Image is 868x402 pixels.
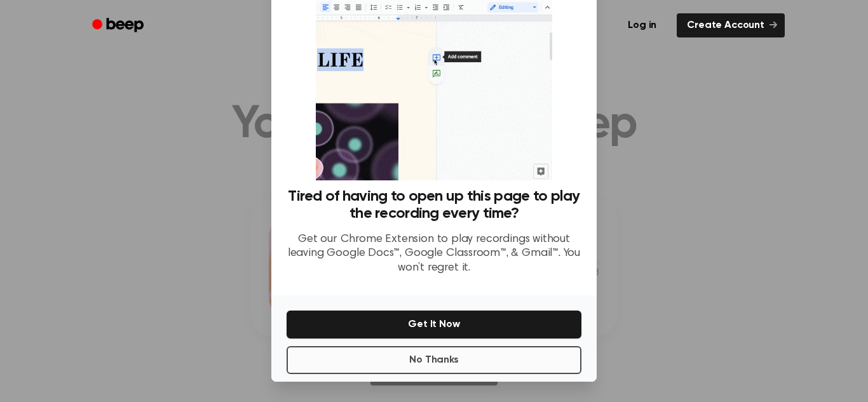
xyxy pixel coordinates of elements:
p: Get our Chrome Extension to play recordings without leaving Google Docs™, Google Classroom™, & Gm... [287,232,581,276]
a: Beep [83,13,155,38]
button: Get It Now [287,311,581,338]
button: No Thanks [287,346,581,374]
h3: Tired of having to open up this page to play the recording every time? [287,188,581,222]
a: Create Account [677,13,785,37]
a: Log in [615,11,669,40]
